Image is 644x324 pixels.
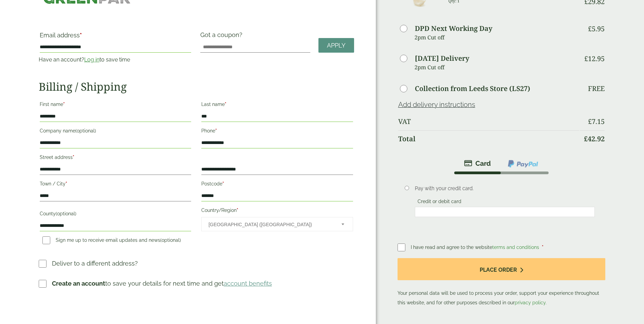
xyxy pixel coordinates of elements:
h2: Billing / Shipping [39,80,354,93]
bdi: 5.95 [588,24,605,33]
p: Pay with your credit card. [415,185,595,192]
label: First name [40,100,191,111]
th: VAT [398,113,579,130]
p: Your personal data will be used to process your order, support your experience throughout this we... [398,258,606,307]
label: Street address [40,152,191,164]
abbr: required [222,181,224,186]
bdi: 7.15 [588,117,605,126]
a: terms and conditions [492,245,539,250]
span: £ [584,134,588,143]
span: Apply [327,42,346,49]
label: Last name [201,100,353,111]
p: 2pm Cut off [415,62,579,72]
label: Credit or debit card [415,199,464,206]
abbr: required [225,102,226,107]
a: Log in [84,56,99,63]
span: £ [588,117,592,126]
p: Free [588,85,605,93]
label: Collection from Leeds Store (LS27) [415,85,530,92]
abbr: required [73,155,74,160]
label: Town / City [40,179,191,191]
span: £ [584,54,588,63]
span: (optional) [75,128,96,133]
p: Deliver to a different address? [52,259,138,268]
span: I have read and agree to the website [411,245,540,250]
input: Sign me up to receive email updates and news(optional) [42,236,50,244]
abbr: required [542,245,544,250]
label: Email address [40,32,191,42]
span: Country/Region [201,217,353,231]
abbr: required [66,181,67,186]
button: Place order [398,258,606,280]
strong: Create an account [52,280,105,287]
label: Sign me up to receive email updates and news [40,237,184,245]
a: Apply [318,38,354,53]
abbr: required [215,128,217,133]
abbr: required [63,102,65,107]
bdi: 12.95 [584,54,605,63]
a: privacy policy [515,300,546,305]
p: Have an account? to save time [39,56,192,64]
label: Country/Region [201,205,353,217]
label: Phone [201,126,353,138]
p: 2pm Cut off [415,32,579,42]
label: County [40,209,191,220]
img: stripe.png [464,159,491,167]
img: ppcp-gateway.png [507,159,539,168]
span: (optional) [56,211,76,216]
iframe: Secure card payment input frame [417,209,593,215]
label: Got a coupon? [200,31,245,42]
a: account benefits [224,280,272,287]
label: [DATE] Delivery [415,55,469,62]
th: Total [398,130,579,147]
span: (optional) [160,237,181,243]
span: £ [588,24,592,33]
label: DPD Next Working Day [415,25,492,32]
a: Add delivery instructions [398,101,475,109]
span: United Kingdom (UK) [208,217,332,232]
abbr: required [237,208,238,213]
abbr: required [80,32,82,39]
label: Company name [40,126,191,138]
bdi: 42.92 [584,134,605,143]
p: to save your details for next time and get [52,279,272,288]
label: Postcode [201,179,353,191]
